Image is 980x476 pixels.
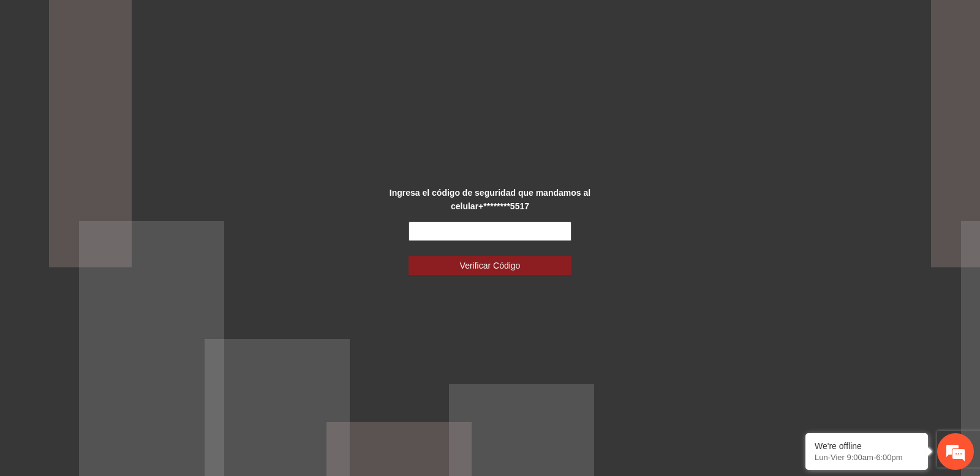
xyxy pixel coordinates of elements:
[6,334,233,377] textarea: Escriba su mensaje aquí y haga clic en “Enviar”
[815,441,919,451] div: We're offline
[815,453,919,462] p: Lun-Vier 9:00am-6:00pm
[64,62,206,78] div: Dejar un mensaje
[183,377,222,393] em: Enviar
[201,6,230,35] div: Minimizar ventana de chat en vivo
[460,259,521,272] span: Verificar Código
[409,256,572,275] button: Verificar Código
[23,163,216,287] span: Estamos sin conexión. Déjenos un mensaje.
[390,188,590,211] strong: Ingresa el código de seguridad que mandamos al celular +********5517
